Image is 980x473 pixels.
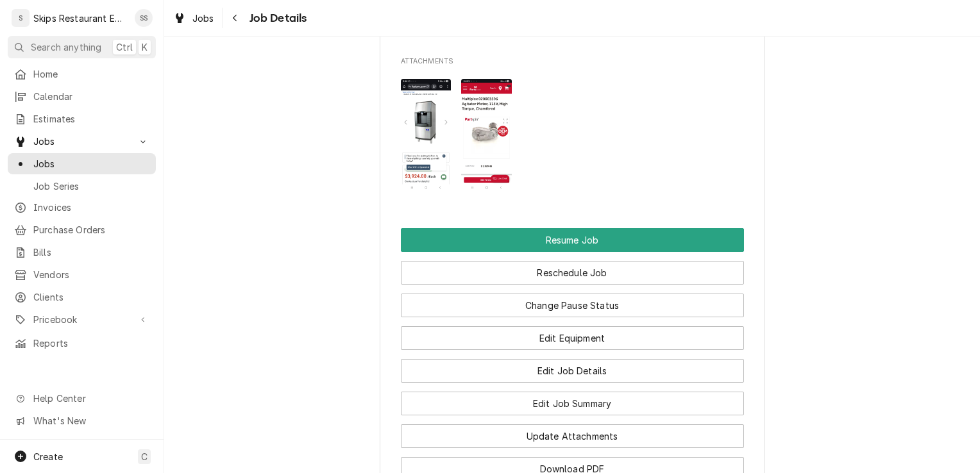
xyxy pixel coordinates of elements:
span: Calendar [33,90,149,103]
button: Resume Job [401,228,744,252]
span: Pricebook [33,313,130,326]
div: Attachments [401,56,744,201]
span: Create [33,451,63,462]
span: Jobs [192,12,214,25]
span: Bills [33,245,149,259]
button: Edit Equipment [401,326,744,350]
img: RKiQcriST9G0TUNRgM9K [401,79,452,191]
span: Estimates [33,112,149,126]
button: Change Pause Status [401,294,744,317]
button: Navigate back [225,8,246,28]
span: Attachments [401,56,744,67]
span: Job Details [246,10,307,27]
a: Go to Help Center [8,388,156,409]
a: Reports [8,333,156,354]
a: Job Series [8,176,156,197]
div: Button Group Row [401,285,744,317]
span: K [142,40,148,54]
div: Skips Restaurant Equipment [33,12,128,25]
div: Button Group Row [401,383,744,415]
a: Clients [8,286,156,308]
span: Help Center [33,392,148,405]
button: Edit Job Details [401,359,744,383]
span: What's New [33,414,148,427]
span: Search anything [31,40,101,54]
div: Shan Skipper's Avatar [135,9,153,27]
a: Home [8,63,156,85]
button: Edit Job Summary [401,392,744,415]
a: Vendors [8,264,156,285]
span: Purchase Orders [33,223,149,236]
a: Estimates [8,108,156,129]
button: Search anythingCtrlK [8,36,156,58]
a: Purchase Orders [8,219,156,240]
span: Invoices [33,201,149,214]
a: Jobs [8,153,156,174]
div: Button Group Row [401,317,744,350]
span: Home [33,67,149,81]
a: Jobs [168,8,219,29]
div: Button Group Row [401,252,744,285]
a: Go to Jobs [8,131,156,152]
span: Reports [33,336,149,350]
div: Button Group Row [401,350,744,383]
a: Bills [8,242,156,263]
div: Button Group Row [401,228,744,252]
a: Go to What's New [8,410,156,431]
span: Attachments [401,69,744,201]
span: C [141,450,148,463]
span: Clients [33,290,149,304]
span: Jobs [33,135,130,148]
a: Go to Pricebook [8,309,156,330]
div: S [12,9,30,27]
a: Invoices [8,197,156,218]
a: Calendar [8,86,156,107]
span: Vendors [33,268,149,281]
span: Ctrl [116,40,133,54]
div: SS [135,9,153,27]
button: Reschedule Job [401,261,744,285]
div: Button Group Row [401,415,744,448]
button: Update Attachments [401,424,744,448]
span: Jobs [33,157,149,170]
img: THWqjLkeTeuCqZQT2z7z [461,79,512,191]
span: Job Series [33,179,149,193]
